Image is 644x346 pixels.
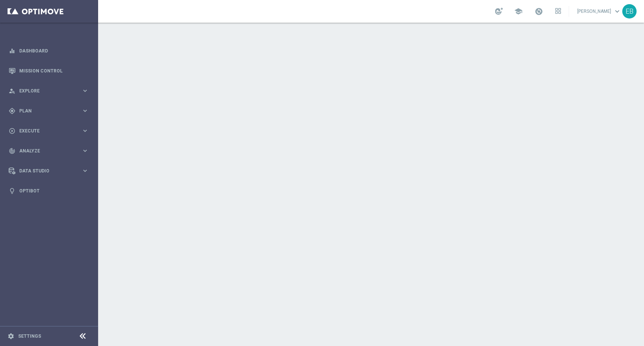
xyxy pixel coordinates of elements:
[81,147,89,154] i: keyboard_arrow_right
[8,188,89,194] button: lightbulb Optibot
[9,188,15,194] i: lightbulb
[81,167,89,174] i: keyboard_arrow_right
[19,181,89,201] a: Optibot
[81,107,89,114] i: keyboard_arrow_right
[9,108,15,114] i: gps_fixed
[514,7,523,15] span: school
[81,127,89,134] i: keyboard_arrow_right
[9,61,89,81] div: Mission Control
[9,88,15,94] i: person_search
[9,41,89,61] div: Dashboard
[622,4,636,18] div: EB
[19,109,81,113] span: Plan
[19,149,81,153] span: Analyze
[81,87,89,94] i: keyboard_arrow_right
[8,148,89,154] button: track_changes Analyze keyboard_arrow_right
[9,48,15,54] i: equalizer
[8,333,14,340] i: settings
[19,41,89,61] a: Dashboard
[19,61,89,81] a: Mission Control
[9,128,15,134] i: play_circle_outline
[8,48,89,54] button: equalizer Dashboard
[18,334,41,338] a: Settings
[8,88,89,94] button: person_search Explore keyboard_arrow_right
[9,148,15,154] i: track_changes
[9,148,81,154] div: Analyze
[8,168,89,174] button: Data Studio keyboard_arrow_right
[19,129,81,133] span: Execute
[19,169,81,173] span: Data Studio
[8,128,89,134] button: play_circle_outline Execute keyboard_arrow_right
[9,88,81,94] div: Explore
[8,68,89,74] button: Mission Control
[9,181,89,201] div: Optibot
[9,108,81,114] div: Plan
[9,128,81,134] div: Execute
[9,168,81,174] div: Data Studio
[19,89,81,93] span: Explore
[8,108,89,114] button: gps_fixed Plan keyboard_arrow_right
[613,7,621,15] span: keyboard_arrow_down
[576,6,622,17] a: [PERSON_NAME]keyboard_arrow_down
